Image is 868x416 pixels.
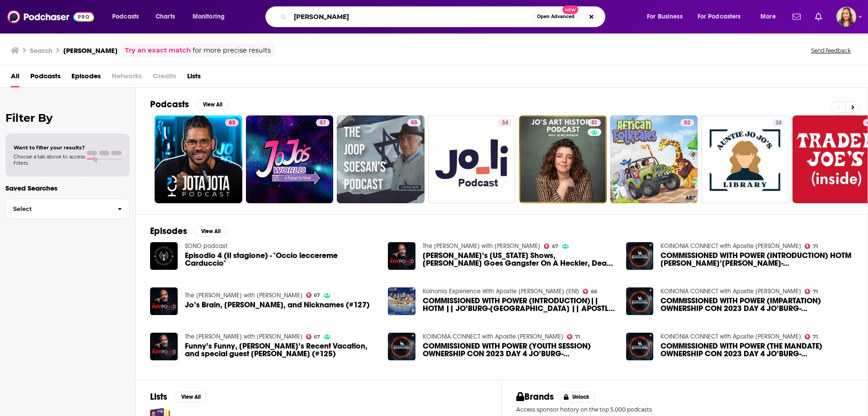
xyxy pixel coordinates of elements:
[423,242,540,250] a: The Koy Pond with Jo Koy
[575,335,580,339] span: 71
[314,335,320,339] span: 67
[805,289,818,294] a: 71
[789,9,804,24] a: Show notifications dropdown
[150,99,229,110] a: PodcastsView All
[316,119,330,126] a: 57
[684,119,690,128] span: 52
[660,342,853,358] a: COMMISSIONED WITH POWER (THE MANDATE) OWNERSHIP CON 2023 DAY 4 JO’BURG-SOUTH AFRICA APOSTLE SELMAN
[150,242,178,270] a: Episodio 4 (II stagione) - "Occio leccereme Carduccio"
[150,333,178,360] img: Funny’s Funny, Jo’s Recent Vacation, and special guest Andrew Lopez (#125)
[423,342,615,358] a: COMMISSIONED WITH POWER (YOUTH SESSION) OWNERSHIP CON 2023 DAY 4 JO’BURG-SOUTH AFRICA APOSTLE SELMAN
[775,119,782,128] span: 28
[411,119,417,128] span: 55
[772,119,785,126] a: 28
[701,115,789,203] a: 28
[588,119,601,126] a: 51
[14,144,85,151] span: Want to filter your results?
[626,242,654,270] img: COMMISSIONED WITH POWER (INTRODUCTION) HOTM JO’BURG-SOUTH AFRICA APOSTLE JOSHUA SELMAN
[185,301,370,309] span: Jo’s Brain, [PERSON_NAME], and Nicknames (#127)
[246,115,334,203] a: 57
[813,244,818,249] span: 71
[175,392,207,402] button: View All
[660,297,853,312] span: COMMISSIONED WITH POWER (IMPARTATION) OWNERSHIP CON 2023 DAY 4 JO’BURG-[GEOGRAPHIC_DATA] APOSTLE ...
[692,10,754,24] button: open menu
[519,115,607,203] a: 51
[71,69,101,87] a: Episodes
[388,333,415,360] img: COMMISSIONED WITH POWER (YOUTH SESSION) OWNERSHIP CON 2023 DAY 4 JO’BURG-SOUTH AFRICA APOSTLE SELMAN
[274,6,614,27] div: Search podcasts, credits, & more...
[423,252,615,267] span: [PERSON_NAME]’s [US_STATE] Shows, [PERSON_NAME] Goes Gangster On A Heckler, Dear [PERSON_NAME], a...
[106,10,151,24] button: open menu
[306,292,321,298] a: 67
[193,45,271,56] span: for more precise results
[150,391,207,402] a: ListsView All
[610,115,698,203] a: 52
[583,289,597,294] a: 66
[428,115,516,203] a: 34
[836,7,856,27] img: User Profile
[567,334,580,339] a: 71
[423,342,615,358] span: COMMISSIONED WITH POWER (YOUTH SESSION) OWNERSHIP CON 2023 DAY 4 JO’BURG-[GEOGRAPHIC_DATA] APOSTL...
[185,333,302,340] a: The Koy Pond with Jo Koy
[552,244,558,249] span: 67
[314,293,320,297] span: 67
[423,252,615,267] a: Jo’s New York Shows, Chase Goes Gangster On A Heckler, Dear Dre, and Jo’s new theory on old 50’s ...
[7,8,94,25] img: Podchaser - Follow, Share and Rate Podcasts
[150,225,227,237] a: EpisodesView All
[660,252,853,267] a: COMMISSIONED WITH POWER (INTRODUCTION) HOTM JO’BURG-SOUTH AFRICA APOSTLE JOSHUA SELMAN
[660,342,853,358] span: COMMISSIONED WITH POWER (THE MANDATE) OWNERSHIP CON 2023 DAY 4 JO’BURG-[GEOGRAPHIC_DATA] APOSTLE ...
[626,333,654,360] img: COMMISSIONED WITH POWER (THE MANDATE) OWNERSHIP CON 2023 DAY 4 JO’BURG-SOUTH AFRICA APOSTLE SELMAN
[557,392,596,402] button: Unlock
[698,10,741,23] span: For Podcasters
[150,225,187,237] h2: Episodes
[647,10,683,23] span: For Business
[516,391,554,402] h2: Brands
[125,45,191,56] a: Try an exact match
[811,9,826,24] a: Show notifications dropdown
[185,252,377,267] a: Episodio 4 (II stagione) - "Occio leccereme Carduccio"
[155,115,242,203] a: 83
[836,7,856,27] button: Show profile menu
[388,287,415,315] img: COMMISSIONED WITH POWER (INTRODUCTION)|| HOTM || JO’BURG-SOUTH AFRICA || APOSTLE JOSHUA SELMAN
[150,99,189,110] h2: Podcasts
[112,10,139,23] span: Podcasts
[5,111,130,124] h2: Filter By
[150,10,180,24] a: Charts
[185,301,370,309] a: Jo’s Brain, Man Hugs, and Nicknames (#127)
[5,199,130,219] button: Select
[423,287,579,295] a: Koinonia Experience With Apostle Joshua Selman (ENI)
[660,242,801,250] a: KOINONIA CONNECT with Apostle Joshua Selman
[813,290,818,294] span: 71
[63,46,118,55] h3: [PERSON_NAME]
[516,406,853,413] p: Access sponsor history on the top 5,000 podcasts.
[290,10,533,24] input: Search podcasts, credits, & more...
[591,119,597,128] span: 51
[660,333,801,340] a: KOINONIA CONNECT with Apostle Joshua Selman
[30,69,61,87] span: Podcasts
[641,10,694,24] button: open menu
[502,119,508,128] span: 34
[388,242,415,270] img: Jo’s New York Shows, Chase Goes Gangster On A Heckler, Dear Dre, and Jo’s new theory on old 50’s ...
[6,206,110,212] span: Select
[185,292,302,299] a: The Koy Pond with Jo Koy
[544,244,558,249] a: 67
[533,11,579,22] button: Open AdvancedNew
[5,184,130,192] p: Saved Searches
[11,69,19,87] a: All
[150,391,167,402] h2: Lists
[193,10,225,23] span: Monitoring
[187,69,201,87] a: Lists
[626,287,654,315] a: COMMISSIONED WITH POWER (IMPARTATION) OWNERSHIP CON 2023 DAY 4 JO’BURG-SOUTH AFRICA APOSTLE SELMAN
[320,119,326,128] span: 57
[229,119,235,128] span: 83
[150,287,178,315] a: Jo’s Brain, Man Hugs, and Nicknames (#127)
[808,47,854,54] button: Send feedback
